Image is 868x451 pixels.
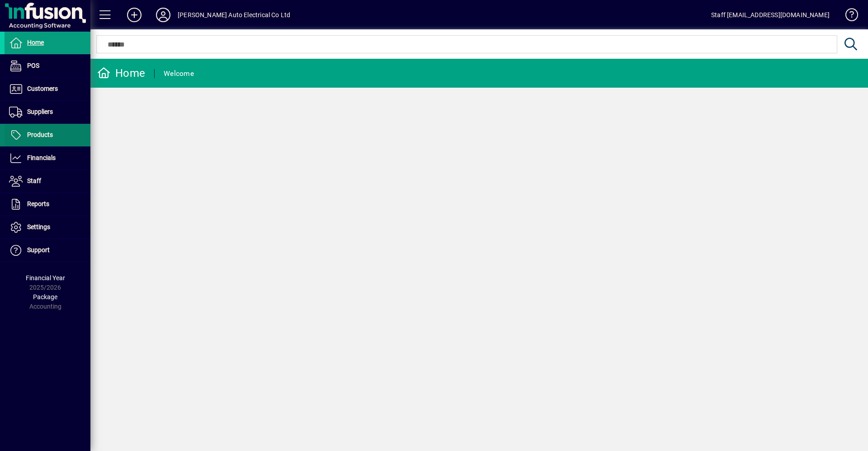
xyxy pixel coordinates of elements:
[27,62,39,69] span: POS
[5,101,90,123] a: Suppliers
[33,293,57,301] span: Package
[5,193,90,216] a: Reports
[5,78,90,100] a: Customers
[26,274,65,282] span: Financial Year
[711,8,830,22] div: Staff [EMAIL_ADDRESS][DOMAIN_NAME]
[839,2,857,31] a: Knowledge Base
[5,124,90,146] a: Products
[27,177,41,184] span: Staff
[5,239,90,262] a: Support
[178,8,290,22] div: [PERSON_NAME] Auto Electrical Co Ltd
[27,85,58,92] span: Customers
[120,7,149,23] button: Add
[5,170,90,193] a: Staff
[97,66,145,80] div: Home
[27,223,50,230] span: Settings
[5,147,90,169] a: Financials
[27,246,50,254] span: Support
[27,39,44,46] span: Home
[27,131,53,138] span: Products
[5,55,90,77] a: POS
[27,200,49,207] span: Reports
[27,108,53,115] span: Suppliers
[5,216,90,239] a: Settings
[149,7,178,23] button: Profile
[164,66,194,81] div: Welcome
[27,154,56,161] span: Financials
